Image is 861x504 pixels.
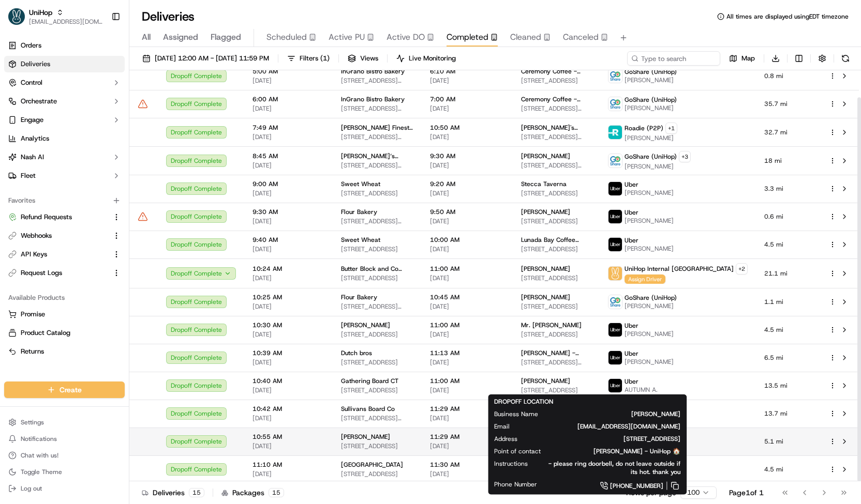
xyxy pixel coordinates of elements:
[253,433,324,441] span: 10:55 AM
[625,377,639,386] span: Uber
[253,349,324,357] span: 10:39 AM
[4,415,125,430] button: Settings
[343,51,383,66] button: Views
[4,74,125,91] button: Control
[21,115,43,125] span: Engage
[729,487,764,498] div: Page 1 of 1
[21,418,44,426] span: Settings
[430,124,504,132] span: 10:50 AM
[555,410,680,418] span: [PERSON_NAME]
[29,7,52,18] button: UniHop
[341,293,377,301] span: Flour Bakery
[253,377,324,385] span: 10:40 AM
[21,250,47,259] span: API Keys
[163,31,198,43] span: Assigned
[430,208,504,216] span: 9:50 AM
[430,377,504,385] span: 11:00 AM
[430,405,504,413] span: 11:29 AM
[625,245,674,253] span: [PERSON_NAME]
[521,358,591,366] span: [STREET_ADDRESS][PERSON_NAME]
[221,487,284,498] div: Packages
[430,161,504,170] span: [DATE]
[4,192,125,209] div: Favorites
[430,77,504,85] span: [DATE]
[211,31,241,43] span: Flagged
[35,98,170,109] div: Start new chat
[341,405,395,413] span: Sullivans Board Co
[521,77,591,85] span: [STREET_ADDRESS]
[8,268,108,278] a: Request Logs
[253,461,324,469] span: 11:10 AM
[341,414,413,422] span: [STREET_ADDRESS][PERSON_NAME]
[98,149,166,160] span: API Documentation
[764,128,812,136] span: 32.7 mi
[253,67,324,75] span: 5:00 AM
[608,154,622,167] img: goshare_logo.png
[724,51,760,66] button: Map
[21,212,72,222] span: Refund Requests
[142,31,151,43] span: All
[253,95,324,103] span: 6:00 AM
[625,68,677,76] span: GoShare (UniHop)
[521,208,570,216] span: [PERSON_NAME]
[253,470,324,478] span: [DATE]
[764,326,812,334] span: 4.5 mi
[625,294,677,302] span: GoShare (UniHop)
[341,274,413,282] span: [STREET_ADDRESS]
[341,245,413,253] span: [STREET_ADDRESS]
[430,67,504,75] span: 6:10 AM
[253,330,324,339] span: [DATE]
[253,104,324,113] span: [DATE]
[8,8,25,25] img: UniHop
[625,322,639,330] span: Uber
[4,246,125,263] button: API Keys
[430,349,504,357] span: 11:13 AM
[21,152,44,162] span: Nash AI
[625,386,658,394] span: AUTUMN A.
[341,152,413,160] span: [PERSON_NAME]‘s House of Flowers
[21,347,44,356] span: Returns
[4,4,107,29] button: UniHopUniHop[EMAIL_ADDRESS][DOMAIN_NAME]
[4,306,125,323] button: Promise
[253,245,324,253] span: [DATE]
[521,349,591,357] span: [PERSON_NAME] - UniHop
[430,461,504,469] span: 11:30 AM
[625,189,674,197] span: [PERSON_NAME]
[4,325,125,341] button: Product Catalog
[341,104,413,113] span: [STREET_ADDRESS][PERSON_NAME]
[625,152,677,161] span: GoShare (UniHop)
[430,104,504,113] span: [DATE]
[253,133,324,141] span: [DATE]
[521,189,591,197] span: [STREET_ADDRESS]
[4,465,125,479] button: Toggle Theme
[764,437,812,446] span: 5.1 mi
[764,240,812,249] span: 4.5 mi
[21,435,57,443] span: Notifications
[8,231,108,240] a: Webhooks
[4,432,125,446] button: Notifications
[341,433,390,441] span: [PERSON_NAME]
[557,447,680,455] span: [PERSON_NAME] - UniHop 🏠
[4,265,125,281] button: Request Logs
[554,480,680,492] a: [PHONE_NUMBER]
[8,328,121,338] a: Product Catalog
[10,41,188,57] p: Welcome 👋
[494,480,537,488] span: Phone Number
[430,265,504,273] span: 11:00 AM
[764,409,812,418] span: 13.7 mi
[29,18,103,26] button: [EMAIL_ADDRESS][DOMAIN_NAME]
[21,231,52,240] span: Webhooks
[73,174,125,182] a: Powered byPylon
[521,133,591,141] span: [STREET_ADDRESS][PERSON_NAME]
[430,152,504,160] span: 9:30 AM
[283,51,334,66] button: Filters(1)
[430,442,504,450] span: [DATE]
[608,238,622,251] img: uber-new-logo.jpeg
[253,358,324,366] span: [DATE]
[430,245,504,253] span: [DATE]
[764,157,812,165] span: 18 mi
[4,209,125,225] button: Refund Requests
[764,72,812,80] span: 0.8 mi
[741,54,755,63] span: Map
